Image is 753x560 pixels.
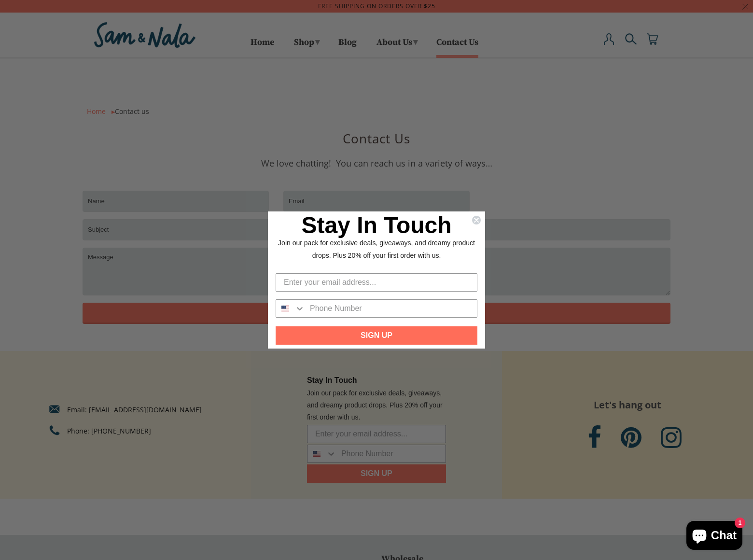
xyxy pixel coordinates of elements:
[683,521,745,552] inbox-online-store-chat: Shopify online store chat
[281,305,289,312] img: United States
[301,212,451,238] span: Stay In Touch
[276,300,305,317] button: Search Countries
[276,273,477,292] input: Enter your email address...
[472,215,481,225] button: Close dialog
[305,300,477,317] input: Phone Number
[278,239,475,259] span: Join our pack for exclusive deals, giveaways, and dreamy product drops. Plus 20% off your first o...
[276,326,477,345] button: SIGN UP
